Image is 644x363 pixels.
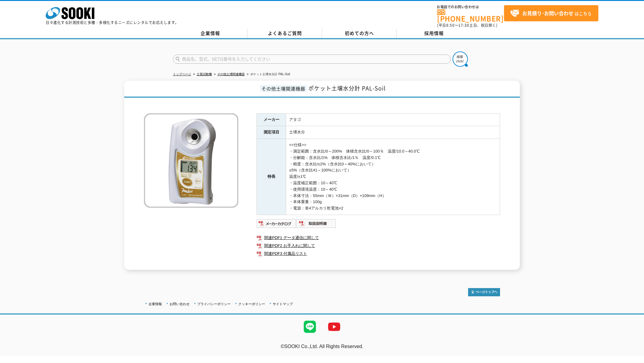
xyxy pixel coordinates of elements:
[296,223,336,227] a: 取扱説明書
[197,72,212,76] a: 土質試験機
[257,250,500,258] a: 関連PDF3 付属品リスト
[468,288,500,296] img: トップページへ
[173,55,451,64] input: 商品名、型式、NETIS番号を入力してください
[257,139,286,215] th: 特長
[345,30,374,37] span: 初めての方へ
[446,23,455,28] span: 8:50
[173,29,247,38] a: 企業情報
[397,29,471,38] a: 採用情報
[322,29,397,38] a: 初めての方へ
[170,302,190,306] a: お問い合わせ
[286,139,500,215] td: <<仕様>> ・測定範囲：含水比/0～200% 体積含水比/0～100％ 温度/10.0～40.0℃ ・分解能：含水比/1% 体積含水比/1％ 温度/0.1℃ ・精度：含水比/±2%（含水比0～...
[257,126,286,139] th: 測定項目
[296,219,336,228] img: 取扱説明書
[437,5,504,9] span: お電話でのお問い合わせは
[286,126,500,139] td: 土壌水分
[257,234,500,242] a: 関連PDF1 データ通信に関して
[247,29,322,38] a: よくあるご質問
[437,9,504,22] a: [PHONE_NUMBER]
[149,302,162,306] a: 企業情報
[298,315,322,339] img: LINE
[238,302,265,306] a: クッキーポリシー
[522,9,573,17] strong: お見積り･お問い合わせ
[197,302,231,306] a: プライバシーポリシー
[308,84,386,92] span: ポケット土壌水分計 PAL-Soil
[504,5,598,21] a: お見積り･お問い合わせはこちら
[257,219,296,228] img: メーカーカタログ
[621,350,644,355] a: テストMail
[173,72,191,76] a: トップページ
[46,21,179,24] p: 日々進化する計測技術と多種・多様化するニーズにレンタルでお応えします。
[510,9,592,18] span: はこちら
[257,242,500,250] a: 関連PDF2 お手入れに関して
[246,71,290,78] li: ポケット土壌水分計 PAL-Soil
[286,113,500,126] td: アタゴ
[437,23,497,28] span: (平日 ～ 土日、祝日除く)
[217,72,245,76] a: その他土壌関連機器
[453,51,468,67] img: btn_search.png
[144,113,238,208] img: ポケット土壌水分計 PAL-Soil
[322,315,346,339] img: YouTube
[458,23,469,28] span: 17:30
[273,302,293,306] a: サイトマップ
[257,113,286,126] th: メーカー
[257,223,296,227] a: メーカーカタログ
[260,85,307,92] span: その他土壌関連機器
